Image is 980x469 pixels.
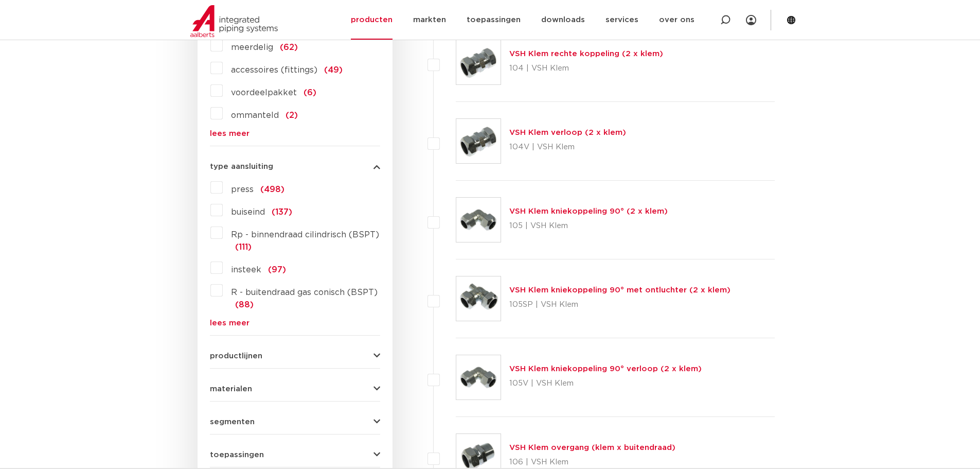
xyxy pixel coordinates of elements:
img: Thumbnail for VSH Klem kniekoppeling 90° (2 x klem) [456,198,501,242]
button: type aansluiting [210,163,380,170]
button: segmenten [210,418,380,426]
a: VSH Klem rechte koppeling (2 x klem) [509,50,663,58]
span: Rp - binnendraad cilindrisch (BSPT) [231,231,379,239]
p: 105V | VSH Klem [509,375,702,392]
a: VSH Klem kniekoppeling 90° met ontluchter (2 x klem) [509,286,730,294]
p: 104 | VSH Klem [509,60,663,77]
span: productlijnen [210,352,262,360]
button: materialen [210,385,380,393]
span: (49) [324,66,343,74]
span: materialen [210,385,252,393]
span: meerdelig [231,43,273,51]
a: VSH Klem overgang (klem x buitendraad) [509,444,675,451]
span: (62) [280,43,298,51]
a: VSH Klem kniekoppeling 90° verloop (2 x klem) [509,365,702,373]
button: toepassingen [210,451,380,459]
span: (88) [235,301,254,309]
span: (111) [235,243,252,251]
span: press [231,185,254,194]
button: productlijnen [210,352,380,360]
a: VSH Klem verloop (2 x klem) [509,129,626,136]
a: lees meer [210,130,380,137]
span: buiseind [231,208,265,216]
span: R - buitendraad gas conisch (BSPT) [231,288,378,297]
span: (97) [268,266,286,274]
span: toepassingen [210,451,264,459]
img: Thumbnail for VSH Klem kniekoppeling 90° met ontluchter (2 x klem) [456,276,501,321]
a: VSH Klem kniekoppeling 90° (2 x klem) [509,207,668,215]
img: Thumbnail for VSH Klem rechte koppeling (2 x klem) [456,40,501,84]
a: lees meer [210,319,380,327]
span: (6) [304,89,316,97]
p: 105 | VSH Klem [509,218,668,234]
span: insteek [231,266,261,274]
span: type aansluiting [210,163,273,170]
img: Thumbnail for VSH Klem kniekoppeling 90° verloop (2 x klem) [456,355,501,399]
p: 104V | VSH Klem [509,139,626,155]
span: segmenten [210,418,255,426]
span: (2) [286,111,298,119]
p: 105SP | VSH Klem [509,297,730,313]
span: (498) [260,185,284,194]
span: accessoires (fittings) [231,66,317,74]
span: (137) [272,208,292,216]
span: voordeelpakket [231,89,297,97]
span: ommanteld [231,111,279,119]
img: Thumbnail for VSH Klem verloop (2 x klem) [456,119,501,163]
